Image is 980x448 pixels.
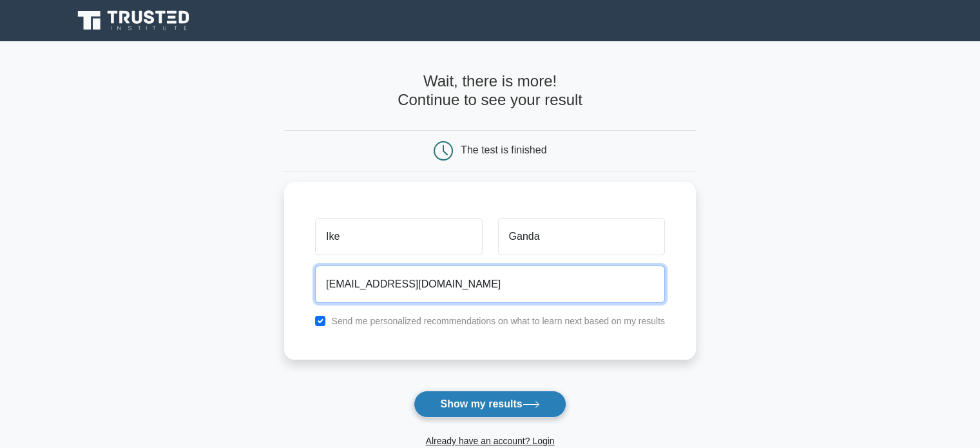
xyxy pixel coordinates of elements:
div: The test is finished [461,144,546,155]
a: Already have an account? Login [425,436,554,446]
h4: Wait, there is more! Continue to see your result [284,72,696,110]
label: Send me personalized recommendations on what to learn next based on my results [331,316,665,326]
input: Last name [498,218,665,255]
button: Show my results [414,391,566,418]
input: First name [315,218,482,255]
input: Email [315,266,665,303]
